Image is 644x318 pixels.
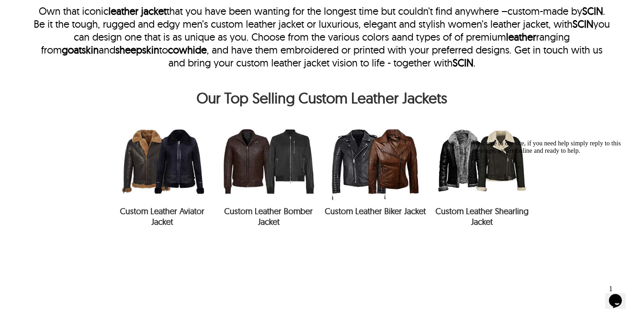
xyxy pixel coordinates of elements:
a: SCIN [453,56,473,69]
img: Custom Leather Biker Jacket [322,122,429,200]
a: Custom Leather Aviator Jacket [120,206,204,227]
span: Welcome to our site, if you need help simply reply to this message, we are online and ready to help. [4,4,152,18]
strong: Our Top Selling Custom Leather Jackets [197,89,447,107]
a: leather jacket [108,5,167,18]
a: cowhide [168,43,207,56]
a: SCIN [572,18,593,30]
a: Custom Leather Bomber Jacket [224,206,313,227]
a: SCIN [582,5,603,18]
iframe: chat widget [605,281,635,309]
div: Welcome to our site, if you need help simply reply to this message, we are online and ready to help. [4,4,170,18]
a: sheepskin [115,43,159,56]
a: Custom Leather Shearling Jacket [435,206,529,227]
iframe: chat widget [469,136,635,276]
a: Custom Leather Biker Jacket [325,206,426,216]
img: Custom Leather Bomber Jacket [215,122,322,200]
img: Custom Leather Shearling Jacket [429,122,535,200]
a: goatskin [62,43,99,56]
p: Own that iconic that you have been wanting for the longest time but couldn’t find anywhere –custo... [32,5,612,69]
img: Custom Leather Aviator Jacket [108,122,215,200]
a: leather [506,30,536,43]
